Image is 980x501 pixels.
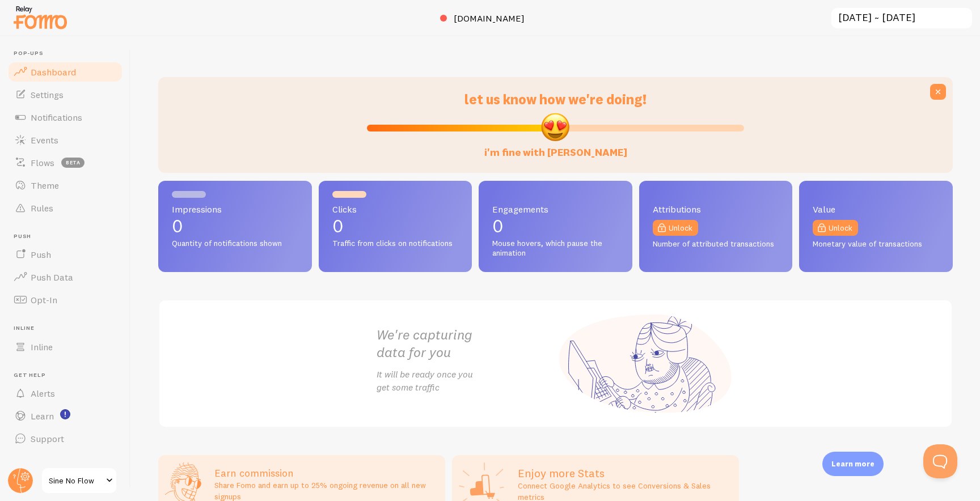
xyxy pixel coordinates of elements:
[172,239,298,249] span: Quantity of notifications shown
[7,151,124,174] a: Flows beta
[49,474,103,487] span: Sine No Flow
[464,91,647,108] span: let us know how we're doing!
[7,336,124,358] a: Inline
[7,405,124,427] a: Learn
[813,205,939,214] span: Value
[332,217,459,235] p: 0
[41,467,117,494] a: Sine No Flow
[377,326,556,361] h2: We're capturing data for you
[7,174,124,197] a: Theme
[31,433,64,444] span: Support
[7,243,124,266] a: Push
[7,83,124,106] a: Settings
[31,294,57,305] span: Opt-In
[813,239,939,249] span: Monetary value of transactions
[31,410,54,422] span: Learn
[60,409,70,419] svg: <p>Watch New Feature Tutorials!</p>
[31,157,54,168] span: Flows
[653,205,779,214] span: Attributions
[61,158,85,168] span: beta
[7,427,124,450] a: Support
[31,134,58,146] span: Events
[332,205,459,214] span: Clicks
[377,368,556,394] p: It will be ready once you get some traffic
[831,458,875,469] p: Learn more
[31,388,55,399] span: Alerts
[518,466,732,481] h2: Enjoy more Stats
[31,66,76,78] span: Dashboard
[332,239,459,249] span: Traffic from clicks on notifications
[172,217,298,235] p: 0
[31,202,53,214] span: Rules
[31,271,73,283] span: Push Data
[14,50,124,57] span: Pop-ups
[7,288,124,311] a: Opt-In
[813,220,858,236] a: Unlock
[14,233,124,240] span: Push
[492,205,619,214] span: Engagements
[484,135,627,159] label: i'm fine with [PERSON_NAME]
[653,220,698,236] a: Unlock
[7,197,124,219] a: Rules
[14,325,124,332] span: Inline
[31,89,64,100] span: Settings
[31,341,53,353] span: Inline
[7,266,124,288] a: Push Data
[492,217,619,235] p: 0
[822,452,884,476] div: Learn more
[214,466,438,479] h3: Earn commission
[7,106,124,129] a: Notifications
[7,382,124,405] a: Alerts
[31,249,51,260] span: Push
[12,3,69,32] img: fomo-relay-logo-orange.svg
[31,112,82,123] span: Notifications
[492,239,619,258] span: Mouse hovers, which pause the animation
[923,444,957,478] iframe: Help Scout Beacon - Open
[653,239,779,249] span: Number of attributed transactions
[172,205,298,214] span: Impressions
[7,61,124,83] a: Dashboard
[31,180,59,191] span: Theme
[540,112,571,142] img: emoji.png
[14,372,124,379] span: Get Help
[7,129,124,151] a: Events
